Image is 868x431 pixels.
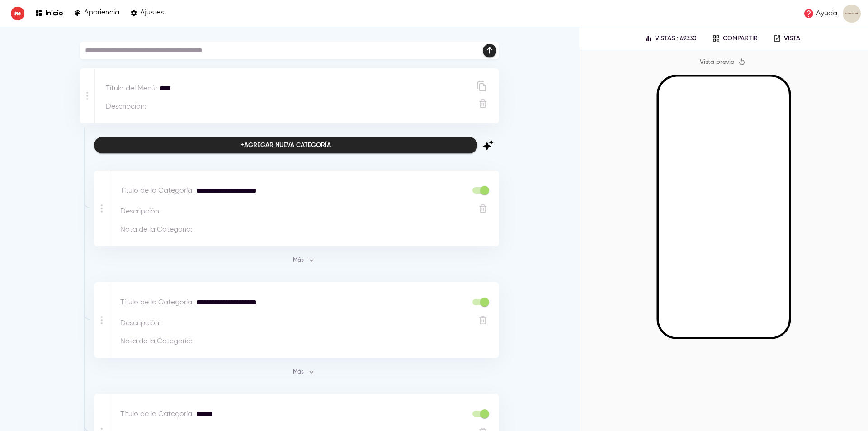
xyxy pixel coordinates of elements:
[767,32,807,45] a: Vista
[120,409,194,420] p: Título de la Categoría :
[94,137,477,154] button: +Agregar nueva categoría
[641,32,700,45] button: Vistas : 69330
[477,314,489,326] button: Eliminar
[723,35,758,43] p: Compartir
[801,5,840,22] a: Ayuda
[130,7,164,19] a: Ajustes
[655,35,697,43] p: Vistas : 69330
[140,9,164,17] p: Ajustes
[477,203,489,214] button: Eliminar
[120,297,194,308] p: Título de la Categoría :
[784,35,800,43] p: Vista
[120,318,161,329] p: Descripción :
[292,367,316,378] span: Más
[659,77,789,337] iframe: Mobile Preview
[843,5,861,23] img: images%2FuXlMY36rymN6iFix56HD0M3u1H62%2Fuser.png
[84,9,119,17] p: Apariencia
[120,336,193,347] p: Nota de la Categoría :
[292,256,316,266] span: Más
[477,134,499,156] button: Agregar elementos desde la imagen
[45,9,63,17] p: Inicio
[120,206,161,217] p: Descripción :
[106,83,157,94] p: Título del Menú :
[289,254,318,268] button: Más
[35,7,63,19] a: Inicio
[816,8,837,19] p: Ayuda
[289,365,318,379] button: Más
[120,185,194,196] p: Título de la Categoría :
[120,224,193,235] p: Nota de la Categoría :
[477,98,489,109] button: Eliminar
[475,80,489,93] button: Duplicar menú
[106,101,146,112] p: Descripción :
[241,140,331,151] div: + Agregar nueva categoría
[706,32,764,45] button: Compartir
[74,7,119,19] a: Apariencia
